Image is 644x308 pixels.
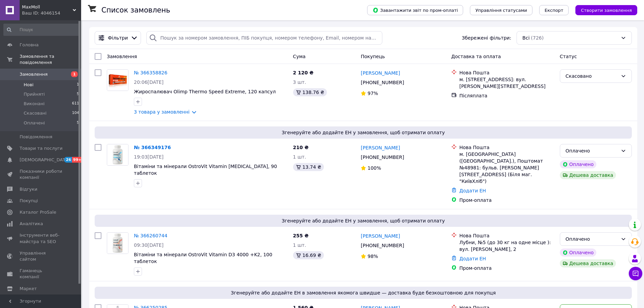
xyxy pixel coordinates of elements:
a: Додати ЕН [459,188,486,193]
a: Фото товару [107,144,128,166]
span: Згенеруйте або додайте ЕН в замовлення якомога швидше — доставка буде безкоштовною для покупця [97,289,629,296]
button: Створити замовлення [575,5,637,15]
span: [DEMOGRAPHIC_DATA] [20,157,70,163]
span: 98% [367,254,378,259]
div: Пром-оплата [459,197,554,204]
div: 138.76 ₴ [293,88,327,96]
a: № 366358826 [134,70,167,75]
span: Збережені фільтри: [462,34,511,41]
div: Післяплата [459,92,554,99]
span: Повідомлення [20,134,52,140]
span: Замовлення [107,54,137,59]
span: Показники роботи компанії [20,168,63,181]
input: Пошук за номером замовлення, ПІБ покупця, номером телефону, Email, номером накладної [146,31,382,45]
div: [PHONE_NUMBER] [359,241,405,250]
a: Створити замовлення [569,7,637,13]
div: Лубни, №5 (до 30 кг на одне місце ): вул. [PERSON_NAME], 2 [459,239,554,253]
div: [PHONE_NUMBER] [359,152,405,162]
a: Вітаміни та мінерали OstroVit Vitamin D3 4000 +K2, 100 таблеток [134,252,272,264]
button: Експорт [539,5,569,15]
span: Прийняті [24,91,45,97]
div: Нова Пошта [459,144,554,151]
span: Інструменти веб-майстра та SEO [20,232,63,244]
span: 100% [367,165,381,171]
span: Гаманець компанії [20,268,63,280]
span: 26 [64,157,72,163]
div: 16.69 ₴ [293,251,324,259]
span: Покупці [20,198,38,204]
div: м. [STREET_ADDRESS]: вул. [PERSON_NAME][STREET_ADDRESS] [459,76,554,90]
span: Оплачені [24,120,45,126]
a: 3 товара у замовленні [134,109,190,115]
span: Аналітика [20,221,43,227]
h1: Список замовлень [101,6,170,14]
a: Жироспалювач Olimp Thermo Speed Extreme, 120 капсул [134,89,276,94]
span: Маркет [20,286,37,292]
div: [PHONE_NUMBER] [359,78,405,87]
button: Завантажити звіт по пром-оплаті [367,5,463,15]
div: Дешева доставка [560,171,616,179]
span: Нові [24,82,33,88]
span: 104 [72,110,79,116]
a: [PERSON_NAME] [361,233,400,239]
div: Ваш ID: 4046154 [22,10,81,16]
span: Експорт [545,8,564,13]
div: Оплачено [566,235,618,243]
span: 210 ₴ [293,145,309,150]
span: 611 [72,101,79,107]
div: Нова Пошта [459,232,554,239]
a: Вітаміни та мінерали OstroVit Vitamin [MEDICAL_DATA], 90 таблеток [134,164,277,176]
a: [PERSON_NAME] [361,70,400,76]
span: Завантажити звіт по пром-оплаті [373,7,458,13]
span: 09:30[DATE] [134,242,164,248]
span: 99+ [72,157,83,163]
div: Пром-оплата [459,265,554,271]
a: [PERSON_NAME] [361,144,400,151]
span: Каталог ProSale [20,209,56,215]
div: Оплачено [566,147,618,155]
div: Оплачено [560,160,596,168]
span: 5 [77,91,79,97]
span: 2 120 ₴ [293,70,314,75]
span: Головна [20,42,39,48]
span: Згенеруйте або додайте ЕН у замовлення, щоб отримати оплату [97,129,629,136]
span: MaxMoll [22,4,73,10]
div: Оплачено [560,248,596,257]
span: (726) [531,35,544,41]
span: 20:06[DATE] [134,79,164,85]
a: № 366349176 [134,145,171,150]
span: 1 шт. [293,242,306,248]
a: Додати ЕН [459,256,486,261]
button: Чат з покупцем [629,267,642,280]
span: Замовлення та повідомлення [20,53,81,66]
div: Нова Пошта [459,69,554,76]
span: Управління статусами [475,8,527,13]
div: Дешева доставка [560,259,616,267]
span: Скасовані [24,110,47,116]
span: 1 [71,71,78,77]
span: 97% [367,91,378,96]
span: Управління сайтом [20,250,63,262]
span: 1 шт. [293,154,306,160]
span: Покупець [361,54,385,59]
img: Фото товару [107,233,128,254]
span: Відгуки [20,186,37,192]
span: Замовлення [20,71,48,77]
span: 1 [77,82,79,88]
span: 255 ₴ [293,233,309,238]
button: Управління статусами [470,5,532,15]
input: Пошук [3,24,80,36]
img: Фото товару [107,70,128,91]
span: Cума [293,54,306,59]
span: Згенеруйте або додайте ЕН у замовлення, щоб отримати оплату [97,217,629,224]
span: Фільтри [108,34,128,41]
div: Скасовано [566,72,618,80]
span: Доставка та оплата [451,54,501,59]
span: Товари та послуги [20,145,63,151]
span: 3 шт. [293,79,306,85]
